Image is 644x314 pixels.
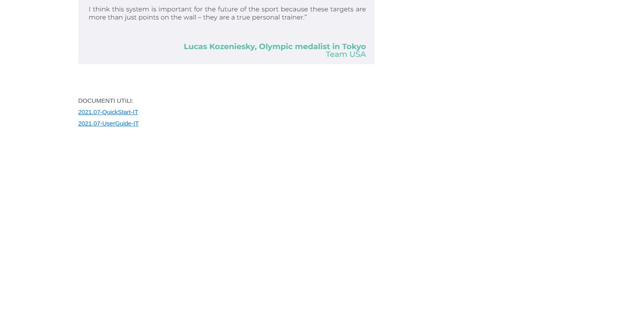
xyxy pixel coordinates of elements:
font: DOCUMENTI UTILI: [78,97,134,104]
a: 2021.07-QuickStart-IT [78,108,139,115]
a: 2021.07-UserGuide-IT [78,120,139,127]
iframe: Lettore video di YouTube [78,139,306,267]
